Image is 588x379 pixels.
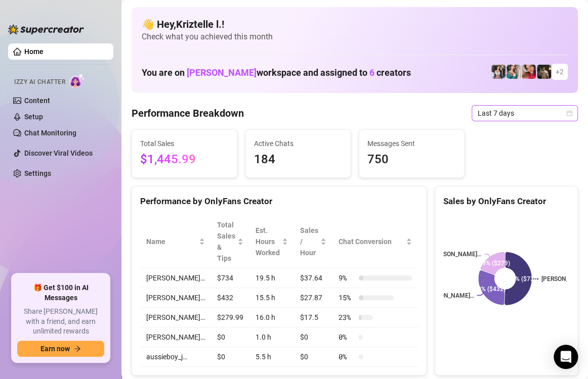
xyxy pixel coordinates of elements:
img: AI Chatter [69,73,85,88]
span: 0 % [339,331,355,343]
span: Share [PERSON_NAME] with a friend, and earn unlimited rewards [17,307,104,337]
span: 23 % [339,312,355,323]
img: logo-BBDzfeDw.svg [8,24,84,34]
text: [PERSON_NAME]… [431,251,481,258]
button: Earn nowarrow-right [17,341,104,357]
div: Sales by OnlyFans Creator [443,195,569,208]
span: Messages Sent [367,138,456,149]
td: $0 [211,327,249,347]
th: Chat Conversion [332,215,418,268]
a: Content [24,97,50,105]
a: Discover Viral Videos [24,149,93,157]
span: Izzy AI Chatter [14,77,65,87]
th: Sales / Hour [294,215,332,268]
td: $432 [211,288,249,308]
th: Total Sales & Tips [211,215,249,268]
span: Last 7 days [478,106,572,121]
td: aussieboy_j… [140,347,211,367]
span: Total Sales & Tips [217,219,235,264]
h1: You are on workspace and assigned to creators [142,67,411,78]
span: [PERSON_NAME] [187,67,257,78]
h4: Performance Breakdown [132,106,244,120]
img: Zaddy [507,65,521,79]
td: 19.5 h [249,268,294,288]
span: calendar [566,110,572,116]
td: $734 [211,268,249,288]
span: 184 [254,150,343,169]
a: Settings [24,169,51,177]
span: 0 % [339,351,355,362]
td: 15.5 h [249,288,294,308]
td: $0 [294,347,332,367]
td: 16.0 h [249,308,294,327]
td: [PERSON_NAME]… [140,288,211,308]
span: Active Chats [254,138,343,149]
span: arrow-right [74,345,81,352]
td: $17.5 [294,308,332,327]
img: Vanessa [522,65,536,79]
span: 🎁 Get $100 in AI Messages [17,283,104,303]
span: $1,445.99 [140,150,229,169]
span: Chat Conversion [339,236,404,247]
span: Sales / Hour [300,225,318,258]
td: $37.64 [294,268,332,288]
td: [PERSON_NAME]… [140,268,211,288]
span: Check what you achieved this month [142,31,568,42]
td: $279.99 [211,308,249,327]
td: [PERSON_NAME]… [140,308,211,327]
span: Name [146,236,197,247]
span: + 2 [556,66,564,77]
a: Setup [24,113,43,121]
div: Open Intercom Messenger [554,345,578,369]
span: 15 % [339,292,355,303]
span: 750 [367,150,456,169]
span: Total Sales [140,138,229,149]
span: Earn now [40,345,70,353]
a: Home [24,48,44,56]
h4: 👋 Hey, Kriztelle l. ! [142,17,568,31]
img: Tony [537,65,551,79]
a: Chat Monitoring [24,129,76,137]
span: 9 % [339,272,355,283]
div: Performance by OnlyFans Creator [140,195,418,208]
td: $0 [211,347,249,367]
span: 6 [369,67,374,78]
td: [PERSON_NAME]… [140,327,211,347]
td: $0 [294,327,332,347]
td: 5.5 h [249,347,294,367]
text: [PERSON_NAME]… [423,292,474,299]
td: 1.0 h [249,327,294,347]
img: Katy [491,65,506,79]
td: $27.87 [294,288,332,308]
div: Est. Hours Worked [256,225,280,258]
th: Name [140,215,211,268]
